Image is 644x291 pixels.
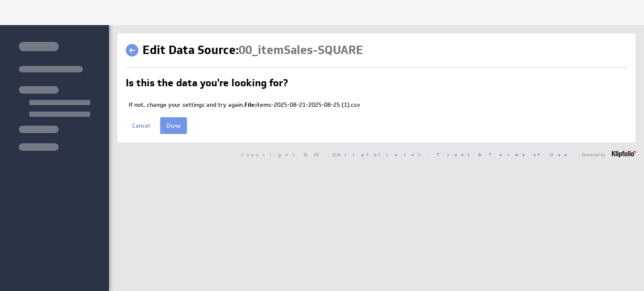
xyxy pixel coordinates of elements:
h1: Edit Data Source: [143,42,363,59]
a: Klipfolio Inc. [338,152,428,157]
a: Trust & Terms of Use [437,152,573,157]
span: Copyright © 2025 [241,152,428,157]
img: logo-footer.png [612,151,636,157]
h2: Is this the data you're looking for? [126,78,288,91]
span: 00_itemSales-SQUARE [239,42,363,58]
span: File: [244,101,256,108]
p: If not, change your settings and try again. items-2025-08-21-2025-08-25 (1).csv [129,101,627,109]
span: Powered by [582,152,605,157]
img: skeleton-sidenav.svg [19,42,90,151]
input: Done [160,117,187,134]
a: Cancel [126,117,156,134]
